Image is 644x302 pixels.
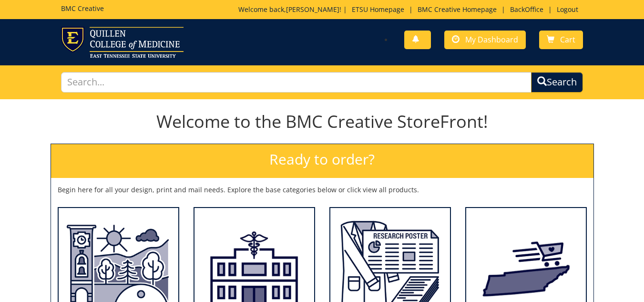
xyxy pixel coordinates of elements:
[444,31,526,49] a: My Dashboard
[61,27,184,58] img: ETSU logo
[539,31,583,49] a: Cart
[51,112,594,131] h1: Welcome to the BMC Creative StoreFront!
[560,34,575,45] span: Cart
[531,72,583,93] button: Search
[347,5,409,14] a: ETSU Homepage
[61,72,532,93] input: Search...
[465,34,518,45] span: My Dashboard
[61,5,104,12] h5: BMC Creative
[238,5,583,14] p: Welcome back, ! | | | |
[58,185,587,195] p: Begin here for all your design, print and mail needs. Explore the base categories below or click ...
[51,144,593,178] h2: Ready to order?
[552,5,583,14] a: Logout
[413,5,501,14] a: BMC Creative Homepage
[505,5,548,14] a: BackOffice
[286,5,339,14] a: [PERSON_NAME]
